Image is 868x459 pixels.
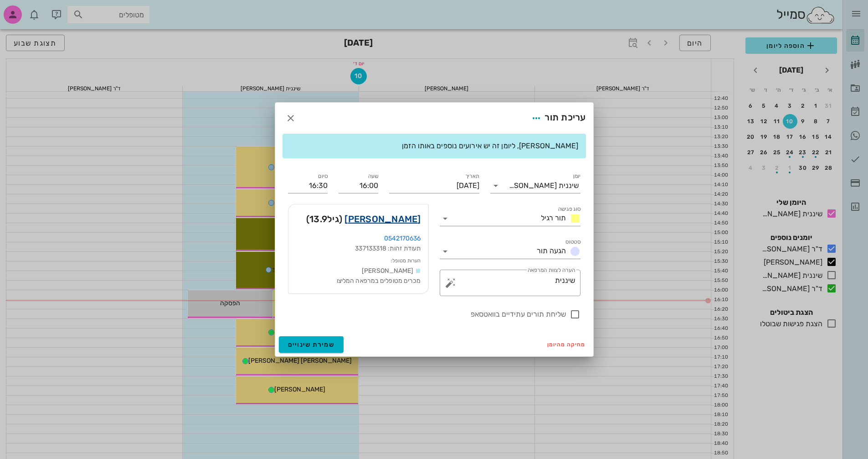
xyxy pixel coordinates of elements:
[509,182,579,190] div: שיננית [PERSON_NAME]
[384,235,421,242] a: 0542170636
[544,338,590,351] button: מחיקה מהיומן
[296,244,421,254] div: תעודת זהות: 337133318
[288,310,566,319] label: שליחת תורים עתידיים בוואטסאפ
[465,173,479,180] label: תאריך
[306,212,342,226] span: (גיל )
[528,110,586,126] div: עריכת תור
[565,239,580,245] label: סטטוס
[368,173,378,180] label: שעה
[318,173,328,180] label: סיום
[537,246,566,255] span: הגעה תור
[279,336,344,353] button: שמירת שינויים
[573,173,580,180] label: יומן
[309,214,327,224] span: 13.9
[344,212,421,226] a: [PERSON_NAME]
[527,267,575,274] label: הערה לצוות המרפאה
[558,206,580,213] label: סוג פגישה
[337,267,421,285] span: [PERSON_NAME] מכרים מטופלים במרפאה המליצו
[547,341,586,348] span: מחיקה מהיומן
[541,214,566,222] span: תור רגיל
[440,244,580,259] div: סטטוסהגעה תור
[490,178,580,193] div: יומןשיננית [PERSON_NAME]
[402,141,578,150] span: [PERSON_NAME], ליומן זה יש אירועים נוספים באותו הזמן
[288,341,335,349] span: שמירת שינויים
[391,258,421,264] small: הערות מטופל:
